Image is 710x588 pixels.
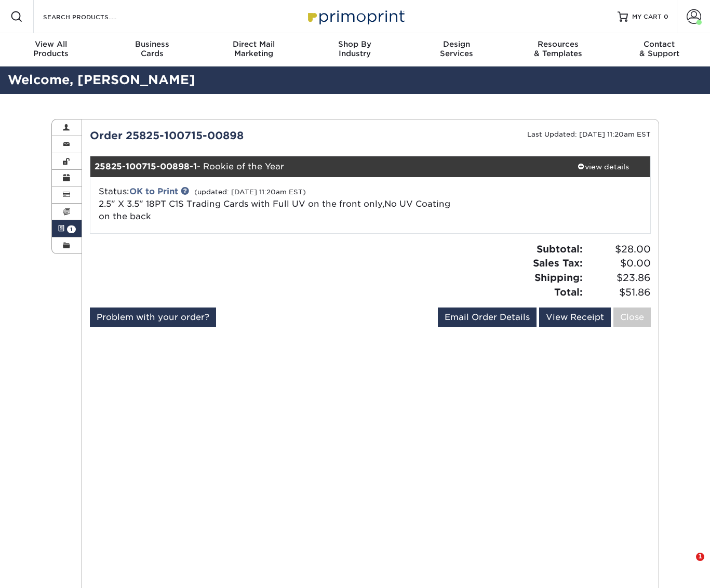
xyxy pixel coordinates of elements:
[42,10,143,23] input: SEARCH PRODUCTS.....
[67,225,76,233] span: 1
[91,185,463,223] div: Status:
[203,33,304,66] a: Direct MailMarketing
[586,242,651,257] span: $28.00
[533,257,583,269] strong: Sales Tax:
[129,186,178,196] a: OK to Print
[194,188,306,196] small: (updated: [DATE] 11:20am EST)
[537,243,583,255] strong: Subtotal:
[406,39,507,58] div: Services
[632,12,662,21] span: MY CART
[303,5,407,28] img: Primoprint
[406,39,507,49] span: Design
[3,556,88,584] iframe: Google Customer Reviews
[534,272,583,283] strong: Shipping:
[203,39,304,58] div: Marketing
[90,308,216,327] a: Problem with your order?
[438,308,537,327] a: Email Order Details
[586,256,651,271] span: $0.00
[609,39,710,49] span: Contact
[99,199,450,221] a: 2.5" X 3.5" 18PT C1S Trading Cards with Full UV on the front only,No UV Coating on the back
[609,33,710,66] a: Contact& Support
[609,39,710,58] div: & Support
[101,39,203,49] span: Business
[507,39,608,58] div: & Templates
[507,33,608,66] a: Resources& Templates
[304,33,406,66] a: Shop ByIndustry
[557,156,650,177] a: view details
[82,128,370,143] div: Order 25825-100715-00898
[304,39,406,49] span: Shop By
[675,553,700,578] iframe: Intercom live chat
[557,162,650,172] div: view details
[554,286,583,298] strong: Total:
[95,162,197,171] strong: 25825-100715-00898-1
[406,33,507,66] a: DesignServices
[101,39,203,58] div: Cards
[507,39,608,49] span: Resources
[304,39,406,58] div: Industry
[203,39,304,49] span: Direct Mail
[586,285,651,300] span: $51.86
[613,308,651,327] a: Close
[664,13,668,20] span: 0
[101,33,203,66] a: BusinessCards
[586,271,651,285] span: $23.86
[90,156,557,177] div: - Rookie of the Year
[52,220,82,237] a: 1
[539,308,611,327] a: View Receipt
[527,130,651,138] small: Last Updated: [DATE] 11:20am EST
[696,553,704,561] span: 1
